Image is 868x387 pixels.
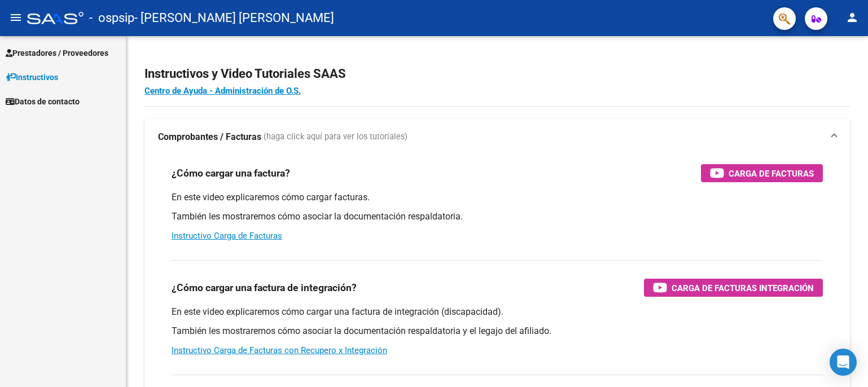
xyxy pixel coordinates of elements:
p: En este video explicaremos cómo cargar facturas. [172,191,823,204]
h2: Instructivos y Video Tutoriales SAAS [144,63,850,85]
span: Datos de contacto [6,95,80,108]
span: (haga click aquí para ver los tutoriales) [264,131,407,143]
a: Instructivo Carga de Facturas [172,231,282,241]
a: Centro de Ayuda - Administración de O.S. [144,86,301,96]
p: En este video explicaremos cómo cargar una factura de integración (discapacidad). [172,306,823,318]
mat-expansion-panel-header: Comprobantes / Facturas (haga click aquí para ver los tutoriales) [144,119,850,155]
div: Open Intercom Messenger [830,349,857,376]
span: - ospsip [89,6,134,30]
span: Prestadores / Proveedores [6,47,108,59]
mat-icon: person [845,11,859,24]
p: También les mostraremos cómo asociar la documentación respaldatoria. [172,210,823,223]
span: - [PERSON_NAME] [PERSON_NAME] [134,6,334,30]
h3: ¿Cómo cargar una factura de integración? [172,280,357,296]
a: Instructivo Carga de Facturas con Recupero x Integración [172,345,387,355]
span: Carga de Facturas Integración [672,281,814,295]
strong: Comprobantes / Facturas [158,131,261,143]
mat-icon: menu [9,11,23,24]
h3: ¿Cómo cargar una factura? [172,165,290,181]
button: Carga de Facturas Integración [644,279,823,297]
button: Carga de Facturas [701,164,823,182]
span: Instructivos [6,71,58,83]
span: Carga de Facturas [729,166,814,181]
p: También les mostraremos cómo asociar la documentación respaldatoria y el legajo del afiliado. [172,325,823,337]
